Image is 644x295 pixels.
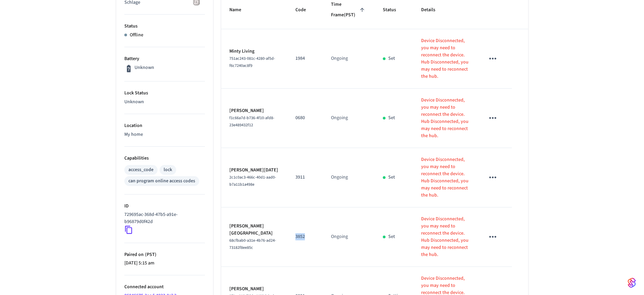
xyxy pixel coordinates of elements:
[229,238,276,251] span: 68cfbab0-a31e-4b76-ad24-73182f8ee85c
[124,23,205,30] p: Status
[323,29,375,89] td: Ongoing
[164,166,172,173] div: lock
[229,5,250,15] span: Name
[388,174,395,181] p: Set
[388,233,395,240] p: Set
[295,55,315,62] p: 1984
[323,207,375,267] td: Ongoing
[323,89,375,148] td: Ongoing
[388,114,395,122] p: Set
[421,216,469,237] p: Device Disconnected, you may need to reconnect the device.
[229,174,276,187] span: 2c1c0ac3-466c-40d1-aad0-b7a11b1a498e
[229,223,279,237] p: [PERSON_NAME][GEOGRAPHIC_DATA]
[229,56,275,69] span: 751ac243-081c-4280-af5d-f6c7240ac8f9
[124,260,205,267] p: [DATE] 5:15 am
[124,155,205,162] p: Capabilities
[229,285,279,293] p: [PERSON_NAME]
[124,131,205,138] p: My home
[421,97,469,118] p: Device Disconnected, you may need to reconnect the device.
[124,122,205,129] p: Location
[124,251,205,258] p: Paired on
[229,48,279,55] p: Minty Living
[628,277,636,288] img: SeamLogoGradient.69752ec5.svg
[124,283,205,291] p: Connected account
[229,167,279,174] p: [PERSON_NAME][DATE]
[323,148,375,207] td: Ongoing
[130,32,143,39] p: Offline
[388,55,395,62] p: Set
[229,107,279,114] p: [PERSON_NAME]
[421,37,469,59] p: Device Disconnected, you may need to reconnect the device.
[421,178,469,199] p: Hub Disconnected, you may need to reconnect the hub.
[295,5,315,15] span: Code
[134,64,154,71] p: Unknown
[295,233,315,240] p: 3852
[421,118,469,140] p: Hub Disconnected, you may need to reconnect the hub.
[229,115,274,128] span: f1c66a7d-b736-4f10-afd8-23e489432f12
[124,90,205,97] p: Lock Status
[295,114,315,122] p: 0680
[144,251,157,258] span: ( PST )
[128,178,195,185] div: can program online access codes
[295,174,315,181] p: 3911
[421,237,469,258] p: Hub Disconnected, you may need to reconnect the hub.
[421,156,469,178] p: Device Disconnected, you may need to reconnect the device.
[383,5,405,15] span: Status
[124,203,205,210] p: ID
[124,211,202,225] p: 729695ac-368d-47b5-a91e-b96879d0f42d
[421,59,469,80] p: Hub Disconnected, you may need to reconnect the hub.
[124,98,205,106] p: Unknown
[128,166,153,173] div: access_code
[124,55,205,62] p: Battery
[421,5,444,15] span: Details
